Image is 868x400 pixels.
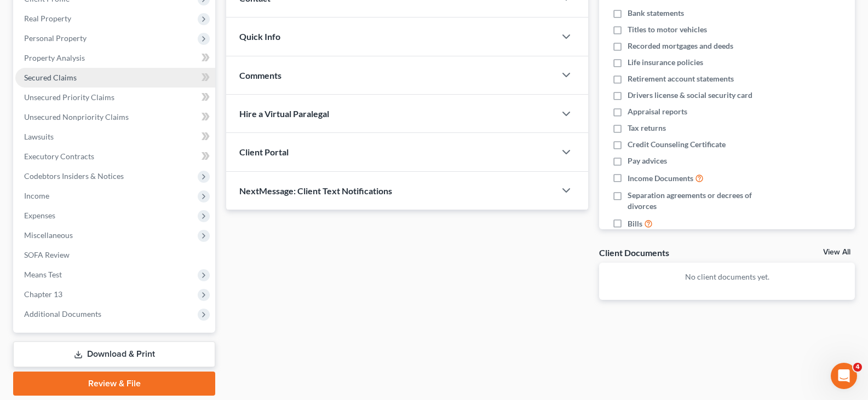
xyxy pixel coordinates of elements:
[628,90,752,101] span: Drivers license & social security card
[853,363,862,372] span: 4
[24,171,124,181] span: Codebtors Insiders & Notices
[24,289,62,299] span: Chapter 13
[608,271,846,282] p: No client documents yet.
[628,123,666,134] span: Tax returns
[15,127,215,147] a: Lawsuits
[24,33,87,43] span: Personal Property
[628,73,734,84] span: Retirement account statements
[24,250,70,259] span: SOFA Review
[239,185,392,196] span: NextMessage: Client Text Notifications
[24,270,62,279] span: Means Test
[628,173,693,184] span: Income Documents
[15,88,215,107] a: Unsecured Priority Claims
[628,40,733,51] span: Recorded mortgages and deeds
[628,139,726,150] span: Credit Counseling Certificate
[24,230,73,240] span: Miscellaneous
[823,248,850,256] a: View All
[13,372,215,396] a: Review & File
[24,112,129,121] span: Unsecured Nonpriority Claims
[13,341,215,367] a: Download & Print
[239,108,329,119] span: Hire a Virtual Paralegal
[24,132,54,141] span: Lawsuits
[24,14,71,23] span: Real Property
[628,106,687,117] span: Appraisal reports
[15,48,215,68] a: Property Analysis
[24,211,55,220] span: Expenses
[239,70,281,80] span: Comments
[15,147,215,166] a: Executory Contracts
[15,245,215,265] a: SOFA Review
[599,247,669,258] div: Client Documents
[239,147,289,157] span: Client Portal
[831,363,857,389] iframe: Intercom live chat
[628,218,642,229] span: Bills
[239,31,280,42] span: Quick Info
[24,73,77,82] span: Secured Claims
[628,190,781,212] span: Separation agreements or decrees of divorces
[628,155,667,166] span: Pay advices
[24,191,49,200] span: Income
[15,68,215,88] a: Secured Claims
[24,92,114,102] span: Unsecured Priority Claims
[628,57,703,68] span: Life insurance policies
[24,53,85,62] span: Property Analysis
[628,24,707,35] span: Titles to motor vehicles
[628,8,684,19] span: Bank statements
[24,152,94,161] span: Executory Contracts
[24,309,101,318] span: Additional Documents
[15,107,215,127] a: Unsecured Nonpriority Claims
